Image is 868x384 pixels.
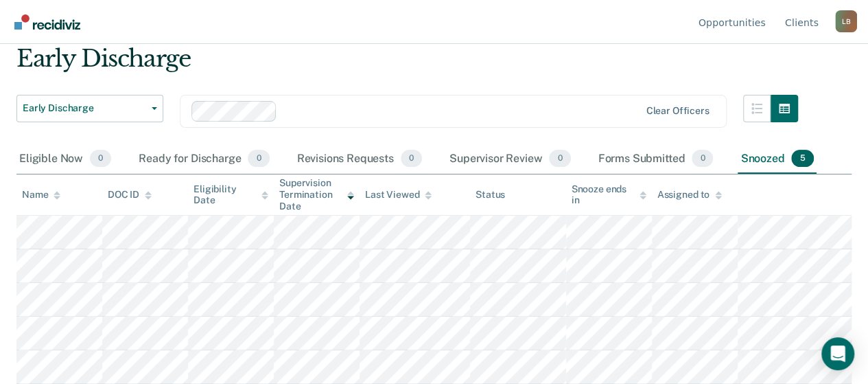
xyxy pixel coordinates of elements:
div: Revisions Requests0 [294,144,425,174]
span: 0 [248,150,269,168]
div: Last Viewed [365,189,432,201]
button: Profile dropdown button [835,10,857,32]
div: Supervisor Review0 [447,144,574,174]
div: Forms Submitted0 [596,144,716,174]
div: Status [476,189,505,201]
span: 0 [90,150,111,168]
span: Early Discharge [23,102,146,114]
button: Early Discharge [16,95,163,122]
div: Open Intercom Messenger [821,337,854,370]
div: Name [22,189,60,201]
div: Snoozed5 [738,144,816,174]
span: 0 [549,150,570,168]
img: Recidiviz [14,14,80,30]
div: Ready for Discharge0 [136,144,272,174]
div: L B [835,10,857,32]
div: Snooze ends in [572,183,646,207]
div: Clear officers [646,105,709,117]
div: Supervision Termination Date [279,177,354,212]
div: Early Discharge [16,45,798,84]
div: Assigned to [657,189,722,201]
div: DOC ID [108,189,152,201]
span: 5 [791,150,813,168]
div: Eligible Now0 [16,144,114,174]
span: 0 [401,150,422,168]
span: 0 [692,150,713,168]
div: Eligibility Date [193,183,268,207]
